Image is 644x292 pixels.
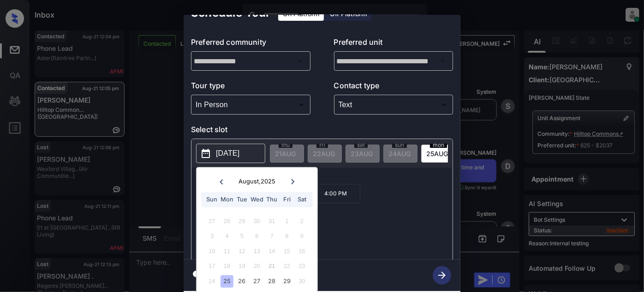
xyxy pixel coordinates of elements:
[266,194,278,206] div: Thu
[421,145,455,163] div: date-select
[336,97,451,112] div: Text
[280,245,293,257] div: Not available Friday, August 15th, 2025
[196,144,265,163] button: [DATE]
[221,230,233,243] div: Not available Monday, August 4th, 2025
[221,194,233,206] div: Mon
[193,97,308,112] div: In Person
[266,230,278,243] div: Not available Thursday, August 7th, 2025
[236,230,248,243] div: Not available Tuesday, August 5th, 2025
[250,215,263,227] div: Not available Wednesday, July 30th, 2025
[206,215,218,227] div: Not available Sunday, July 27th, 2025
[296,215,308,227] div: Not available Saturday, August 2nd, 2025
[426,150,448,158] span: 25 AUG
[239,178,275,185] div: August , 2025
[266,245,278,257] div: Not available Thursday, August 14th, 2025
[191,80,310,95] p: Tour type
[191,36,310,51] p: Preferred community
[221,245,233,257] div: Not available Monday, August 11th, 2025
[334,36,453,51] p: Preferred unit
[250,245,263,257] div: Not available Wednesday, August 13th, 2025
[430,142,447,148] span: mon
[236,245,248,257] div: Not available Tuesday, August 12th, 2025
[427,263,457,287] button: btn-next
[191,124,453,139] p: Select slot
[311,184,360,203] p: 4:00 PM
[250,194,263,206] div: Wed
[236,194,248,206] div: Tue
[266,215,278,227] div: Not available Thursday, July 31st, 2025
[204,168,453,184] p: *Available time slots
[280,215,293,227] div: Not available Friday, August 1st, 2025
[250,230,263,243] div: Not available Wednesday, August 6th, 2025
[280,194,293,206] div: Fri
[206,230,218,243] div: Not available Sunday, August 3rd, 2025
[206,194,218,206] div: Sun
[280,230,293,243] div: Not available Friday, August 8th, 2025
[206,245,218,257] div: Not available Sunday, August 10th, 2025
[334,80,453,95] p: Contact type
[236,215,248,227] div: Not available Tuesday, July 29th, 2025
[296,194,308,206] div: Sat
[216,148,239,159] p: [DATE]
[296,245,308,257] div: Not available Saturday, August 16th, 2025
[296,230,308,243] div: Not available Saturday, August 9th, 2025
[221,215,233,227] div: Not available Monday, July 28th, 2025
